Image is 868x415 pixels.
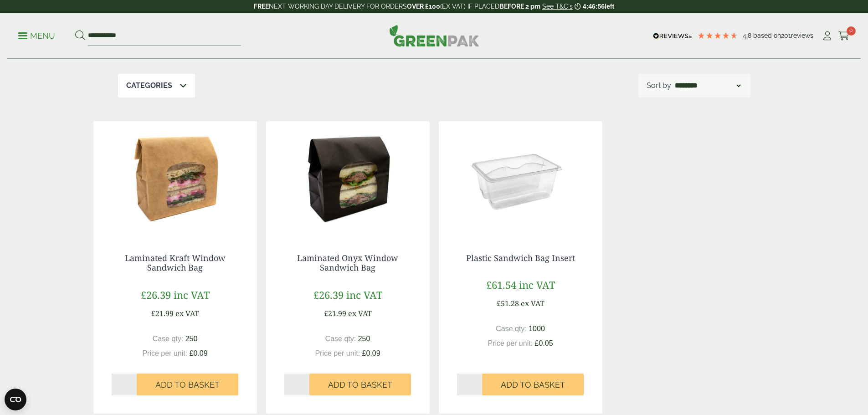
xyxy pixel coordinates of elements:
[142,349,187,357] span: Price per unit:
[313,288,344,302] span: £26.39
[18,31,55,40] a: Menu
[185,335,198,343] span: 250
[486,278,516,292] span: £61.54
[488,339,533,347] span: Price per unit:
[753,32,781,39] span: Based on
[521,298,544,308] span: ex VAT
[496,325,527,333] span: Case qty:
[653,33,693,39] img: REVIEWS.io
[18,31,55,41] p: Menu
[542,3,573,10] a: See T&C's
[175,308,199,318] span: ex VAT
[315,349,360,357] span: Price per unit:
[781,32,791,39] span: 201
[297,252,398,273] a: Laminated Onyx Window Sandwich Bag
[190,349,208,357] span: £0.09
[155,380,220,390] span: Add to Basket
[847,26,856,36] span: 0
[497,298,519,308] span: £51.28
[605,3,614,10] span: left
[389,25,479,46] img: GreenPak Supplies
[697,31,738,40] div: 4.79 Stars
[362,349,380,357] span: £0.09
[439,121,602,235] img: Plastic Sandwich Bag insert
[482,374,584,395] button: Add to Basket
[5,389,26,410] button: Open CMP widget
[535,339,553,347] span: £0.05
[174,288,210,302] span: inc VAT
[137,374,238,395] button: Add to Basket
[126,80,172,91] p: Categories
[529,325,545,333] span: 1000
[822,31,833,41] i: My Account
[346,288,382,302] span: inc VAT
[125,252,226,273] a: Laminated Kraft Window Sandwich Bag
[791,32,813,39] span: reviews
[838,29,850,43] a: 0
[93,121,257,235] img: Laminated Kraft Sandwich Bag
[358,335,370,343] span: 250
[407,3,440,10] strong: OVER £100
[328,380,392,390] span: Add to Basket
[743,32,753,39] span: 4.8
[141,288,171,302] span: £26.39
[348,308,372,318] span: ex VAT
[153,335,184,343] span: Case qty:
[309,374,411,395] button: Add to Basket
[466,252,575,263] a: Plastic Sandwich Bag Insert
[324,308,346,318] span: £21.99
[254,3,269,10] strong: FREE
[266,121,430,235] img: Laminated Black Sandwich Bag
[499,3,540,10] strong: BEFORE 2 pm
[325,335,356,343] span: Case qty:
[519,278,555,292] span: inc VAT
[583,3,605,10] span: 4:46:56
[151,308,174,318] span: £21.99
[501,380,565,390] span: Add to Basket
[838,31,850,41] i: Cart
[673,80,742,91] select: Shop order
[647,80,671,91] p: Sort by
